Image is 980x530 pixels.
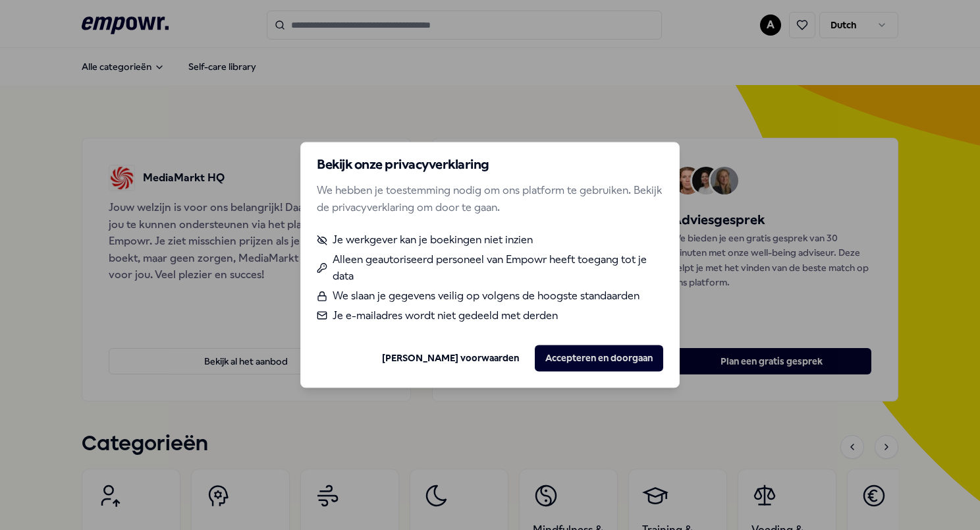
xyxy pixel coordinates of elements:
button: Accepteren en doorgaan [535,345,663,372]
button: [PERSON_NAME] voorwaarden [371,345,530,372]
li: We slaan je gegevens veilig op volgens de hoogste standaarden [317,287,663,305]
li: Je e-mailadres wordt niet gedeeld met derden [317,307,663,324]
h2: Bekijk onze privacyverklaring [317,158,663,171]
li: Alleen geautoriseerd personeel van Empowr heeft toegang tot je data [317,251,663,285]
p: We hebben je toestemming nodig om ons platform te gebruiken. Bekijk de privacyverklaring om door ... [317,182,663,216]
a: [PERSON_NAME] voorwaarden [382,351,519,365]
li: Je werkgever kan je boekingen niet inzien [317,232,663,249]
